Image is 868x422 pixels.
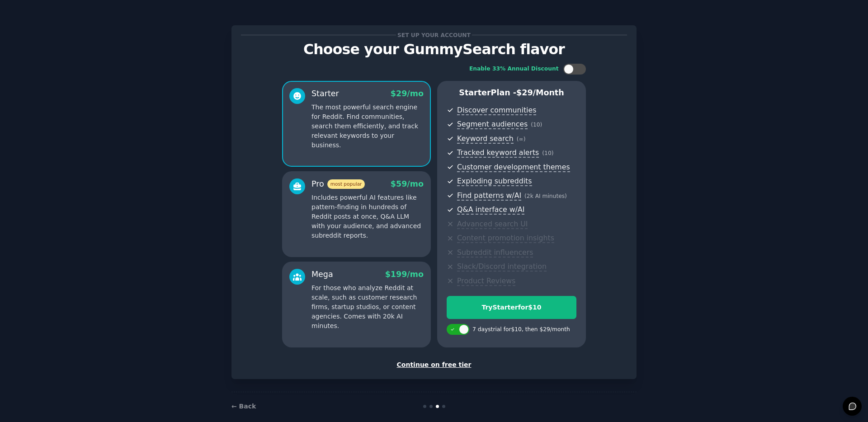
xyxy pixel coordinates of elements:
[457,248,533,258] span: Subreddit influencers
[457,262,547,272] span: Slack/Discord integration
[472,326,570,334] div: 7 days trial for $10 , then $ 29 /month
[311,103,424,150] p: The most powerful search engine for Reddit. Find communities, search them efficiently, and track ...
[447,87,576,98] p: Starter Plan -
[391,179,424,188] span: $ 59 /mo
[241,360,627,370] div: Continue on free tier
[524,193,567,199] span: ( 2k AI minutes )
[457,106,536,115] span: Discover communities
[469,65,559,73] div: Enable 33% Annual Discount
[457,191,521,201] span: Find patterns w/AI
[457,220,528,229] span: Advanced search UI
[241,42,627,57] p: Choose your GummySearch flavor
[542,150,553,156] span: ( 10 )
[457,148,539,158] span: Tracked keyword alerts
[447,303,576,312] div: Try Starter for $10
[311,269,333,280] div: Mega
[457,134,514,144] span: Keyword search
[311,283,424,331] p: For those who analyze Reddit at scale, such as customer research firms, startup studios, or conte...
[457,163,570,172] span: Customer development themes
[457,277,515,286] span: Product Reviews
[385,270,424,279] span: $ 199 /mo
[457,177,532,186] span: Exploding subreddits
[231,403,256,410] a: ← Back
[311,178,365,190] div: Pro
[391,89,424,98] span: $ 29 /mo
[531,122,542,128] span: ( 10 )
[457,205,524,215] span: Q&A interface w/AI
[516,88,564,97] span: $ 29 /month
[457,234,554,243] span: Content promotion insights
[311,193,424,240] p: Includes powerful AI features like pattern-finding in hundreds of Reddit posts at once, Q&A LLM w...
[457,120,528,129] span: Segment audiences
[447,296,576,319] button: TryStarterfor$10
[311,88,339,99] div: Starter
[396,30,472,40] span: Set up your account
[517,136,526,142] span: ( ∞ )
[327,179,365,189] span: most popular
